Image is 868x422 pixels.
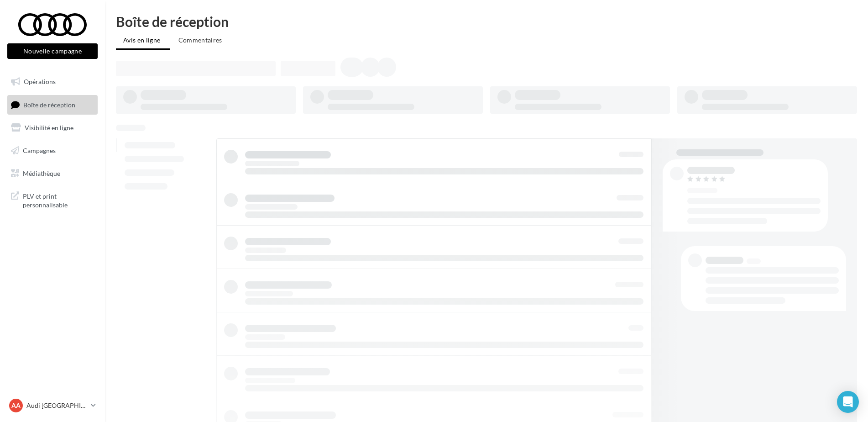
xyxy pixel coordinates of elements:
[5,118,99,137] a: Visibilité en ligne
[178,36,222,44] span: Commentaires
[837,391,859,413] div: Open Intercom Messenger
[25,124,73,132] span: Visibilité en ligne
[23,147,56,154] span: Campagnes
[5,141,99,160] a: Campagnes
[116,15,857,28] div: Boîte de réception
[5,72,99,91] a: Opérations
[11,401,21,410] span: AA
[5,164,99,183] a: Médiathèque
[5,186,99,213] a: PLV et print personnalisable
[7,43,98,59] button: Nouvelle campagne
[23,190,94,210] span: PLV et print personnalisable
[23,169,60,177] span: Médiathèque
[26,401,87,410] p: Audi [GEOGRAPHIC_DATA]
[23,100,75,108] span: Boîte de réception
[24,78,56,85] span: Opérations
[7,397,98,414] a: AA Audi [GEOGRAPHIC_DATA]
[5,95,99,115] a: Boîte de réception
